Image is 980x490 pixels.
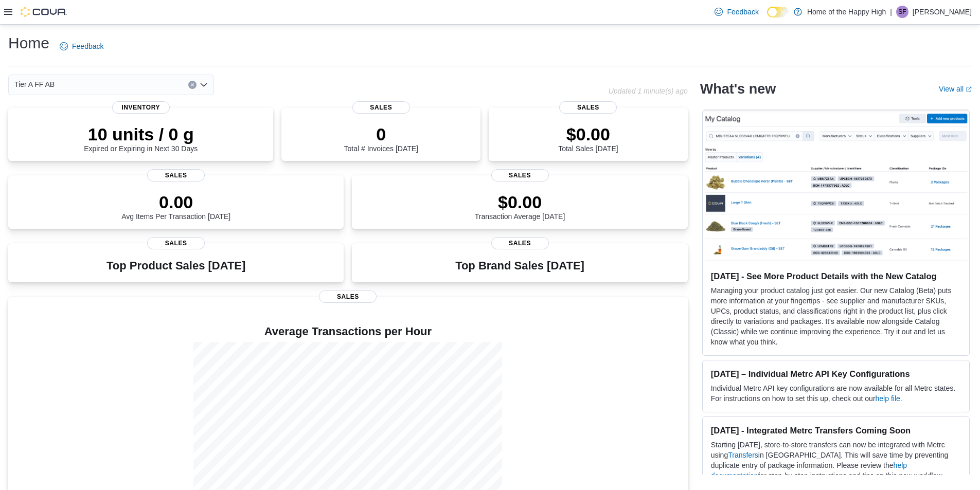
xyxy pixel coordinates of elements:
[710,2,762,22] a: Feedback
[147,237,205,249] span: Sales
[455,260,584,272] h3: Top Brand Sales [DATE]
[559,101,617,114] span: Sales
[711,285,961,347] p: Managing your product catalog just got easier. Our new Catalog (Beta) puts more information at yo...
[344,124,418,153] div: Total # Invoices [DATE]
[121,192,230,221] div: Avg Items Per Transaction [DATE]
[147,169,205,182] span: Sales
[56,36,108,57] a: Feedback
[8,33,49,53] h1: Home
[728,451,758,459] a: Transfers
[491,169,549,182] span: Sales
[898,6,906,18] span: SF
[711,271,961,281] h3: [DATE] - See More Product Details with the New Catalog
[112,101,170,114] span: Inventory
[21,7,67,17] img: Cova
[767,7,789,17] input: Dark Mode
[84,124,198,144] p: 10 units / 0 g
[16,325,680,338] h4: Average Transactions per Hour
[188,81,197,89] button: Clear input
[475,192,565,221] div: Transaction Average [DATE]
[711,440,961,481] p: Starting [DATE], store-to-store transfers can now be integrated with Metrc using in [GEOGRAPHIC_D...
[72,41,103,51] span: Feedback
[200,81,208,89] button: Open list of options
[807,6,886,18] p: Home of the Happy High
[558,124,618,153] div: Total Sales [DATE]
[727,7,758,17] span: Feedback
[939,85,972,93] a: View allExternal link
[121,192,230,212] p: 0.00
[896,6,908,18] div: Samuel Fitsum
[344,124,418,144] p: 0
[966,86,972,93] svg: External link
[609,87,688,95] p: Updated 1 minute(s) ago
[700,81,776,97] h2: What's new
[319,291,377,303] span: Sales
[890,6,892,18] p: |
[106,260,245,272] h3: Top Product Sales [DATE]
[711,425,961,435] h3: [DATE] - Integrated Metrc Transfers Coming Soon
[352,101,410,114] span: Sales
[14,78,55,90] span: Tier A FF AB
[475,192,565,212] p: $0.00
[558,124,618,144] p: $0.00
[876,394,900,403] a: help file
[711,369,961,379] h3: [DATE] – Individual Metrc API Key Configurations
[711,383,961,404] p: Individual Metrc API key configurations are now available for all Metrc states. For instructions ...
[491,237,549,249] span: Sales
[913,6,972,18] p: [PERSON_NAME]
[84,124,198,153] div: Expired or Expiring in Next 30 Days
